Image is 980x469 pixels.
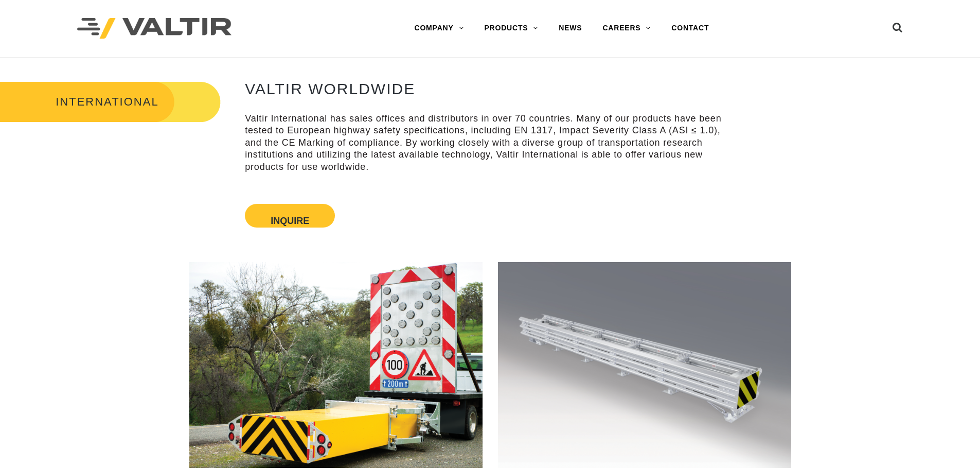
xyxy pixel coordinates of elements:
[661,18,719,39] a: CONTACT
[77,18,231,39] img: Valtir
[245,113,735,173] p: Valtir International has sales offices and distributors in over 70 countries. Many of our product...
[474,18,548,39] a: PRODUCTS
[592,18,661,39] a: CAREERS
[404,18,474,39] a: COMPANY
[271,216,309,218] button: Inquire
[548,18,592,39] a: NEWS
[245,80,735,97] h2: VALTIR WORLDWIDE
